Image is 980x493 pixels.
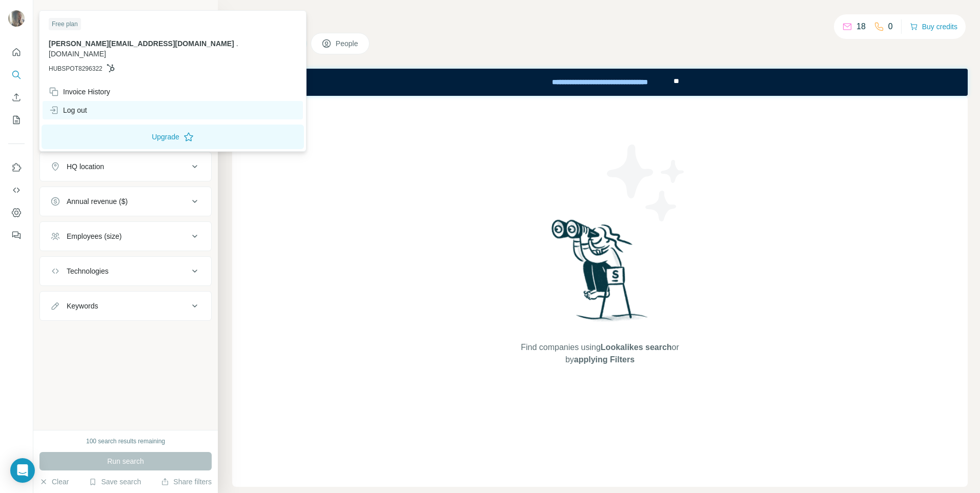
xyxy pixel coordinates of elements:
[10,458,35,483] div: Open Intercom Messenger
[336,38,359,49] span: People
[8,158,25,177] button: Use Surfe on LinkedIn
[161,477,212,487] button: Share filters
[8,181,25,199] button: Use Surfe API
[40,224,211,249] button: Employees (size)
[39,477,69,487] button: Clear
[67,301,98,311] div: Keywords
[232,12,968,27] h4: Search
[8,10,25,27] img: Avatar
[49,64,103,73] span: HUBSPOT8296322
[67,196,128,207] div: Annual revenue ($)
[89,477,141,487] button: Save search
[856,20,866,33] p: 18
[601,343,672,352] span: Lookalikes search
[8,226,25,244] button: Feedback
[40,189,211,214] button: Annual revenue ($)
[67,231,121,241] div: Employees (size)
[40,154,211,179] button: HQ location
[910,19,957,34] button: Buy credits
[178,6,218,22] button: Hide
[40,259,211,283] button: Technologies
[67,266,109,276] div: Technologies
[888,20,893,33] p: 0
[8,66,25,84] button: Search
[49,87,110,97] div: Invoice History
[49,50,106,58] span: [DOMAIN_NAME]
[236,39,238,48] span: .
[42,125,304,149] button: Upgrade
[600,137,692,229] img: Surfe Illustration - Stars
[8,43,25,61] button: Quick start
[8,111,25,129] button: My lists
[40,294,211,318] button: Keywords
[67,161,104,172] div: HQ location
[518,341,682,366] span: Find companies using or by
[39,9,72,18] div: New search
[49,39,234,48] span: [PERSON_NAME][EMAIL_ADDRESS][DOMAIN_NAME]
[547,217,654,331] img: Surfe Illustration - Woman searching with binoculars
[49,18,81,30] div: Free plan
[49,105,87,115] div: Log out
[574,355,635,364] span: applying Filters
[86,437,165,446] div: 100 search results remaining
[8,88,25,107] button: Enrich CSV
[232,69,968,96] iframe: Banner
[8,203,25,222] button: Dashboard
